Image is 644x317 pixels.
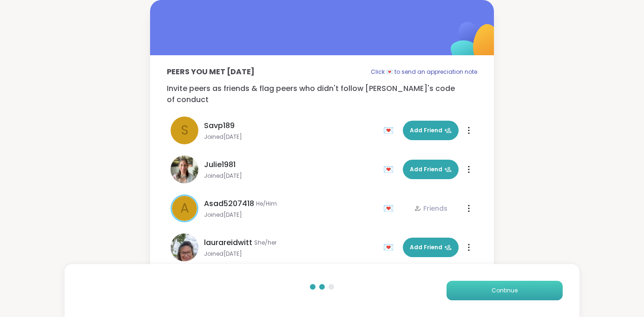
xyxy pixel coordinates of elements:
span: Continue [492,286,518,295]
div: 💌 [383,162,397,177]
img: Julie1981 [171,155,198,183]
button: Add Friend [403,160,459,179]
span: Add Friend [410,243,452,252]
div: 💌 [383,123,397,138]
button: Continue [447,281,563,300]
div: 💌 [383,201,397,216]
span: Joined [DATE] [204,172,378,180]
span: Joined [DATE] [204,211,378,219]
span: laurareidwitt [204,237,252,248]
button: Add Friend [403,238,459,257]
div: 💌 [383,240,397,255]
span: Savp189 [204,120,235,131]
img: laurareidwitt [171,233,198,261]
p: Invite peers as friends & flag peers who didn't follow [PERSON_NAME]'s code of conduct [167,83,477,105]
p: Click 💌 to send an appreciation note [371,66,477,78]
span: Joined [DATE] [204,133,378,141]
p: Peers you met [DATE] [167,66,255,78]
span: S [181,121,189,140]
div: Friends [414,204,447,213]
span: Add Friend [410,165,452,174]
span: She/her [254,239,276,246]
span: Julie1981 [204,159,236,170]
span: Add Friend [410,126,452,135]
span: Asad5207418 [204,198,254,209]
span: Joined [DATE] [204,250,378,258]
span: A [180,199,189,218]
button: Add Friend [403,121,459,140]
span: He/Him [256,200,277,207]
